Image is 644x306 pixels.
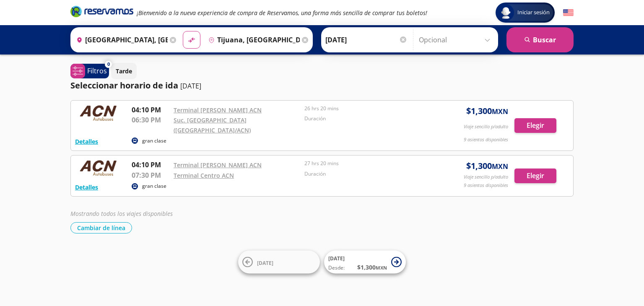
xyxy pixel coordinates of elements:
[70,79,178,92] p: Seleccionar horario de ida
[174,116,251,134] a: Suc. [GEOGRAPHIC_DATA] ([GEOGRAPHIC_DATA]/ACN)
[464,174,508,181] p: Viaje sencillo p/adulto
[75,183,98,192] button: Detalles
[324,251,406,274] button: [DATE]Desde:$1,300MXN
[174,161,262,169] a: Terminal [PERSON_NAME] ACN
[492,107,508,116] small: MXN
[514,118,556,133] button: Elegir
[142,137,166,145] p: gran clase
[132,115,169,125] p: 06:30 PM
[376,265,387,271] small: MXN
[419,29,494,50] input: Opcional
[304,105,431,112] p: 26 hrs 20 mins
[328,255,345,262] span: [DATE]
[174,171,234,179] a: Terminal Centro ACN
[304,160,431,167] p: 27 hrs 20 mins
[107,61,110,68] span: 0
[304,170,431,178] p: Duración
[180,81,201,91] p: [DATE]
[325,29,408,50] input: Elegir Fecha
[464,136,508,143] p: 9 asientos disponibles
[70,210,173,218] em: Mostrando todos los viajes disponibles
[174,106,262,114] a: Terminal [PERSON_NAME] ACN
[137,9,427,17] em: ¡Bienvenido a la nueva experiencia de compra de Reservamos, una forma más sencilla de comprar tus...
[563,8,574,18] button: English
[116,67,132,75] p: Tarde
[492,162,508,171] small: MXN
[87,66,107,76] p: Filtros
[257,259,273,266] span: [DATE]
[75,137,98,146] button: Detalles
[70,5,133,18] i: Brand Logo
[238,251,320,274] button: [DATE]
[70,5,133,20] a: Brand Logo
[142,182,166,190] p: gran clase
[464,182,508,189] p: 9 asientos disponibles
[466,105,508,117] span: $ 1,300
[70,64,109,78] button: 0Filtros
[328,264,345,272] span: Desde:
[466,160,508,172] span: $ 1,300
[514,169,556,183] button: Elegir
[464,123,508,130] p: Viaje sencillo p/adulto
[514,8,553,17] span: Iniciar sesión
[70,222,132,233] button: Cambiar de línea
[132,105,169,115] p: 04:10 PM
[75,105,121,122] img: RESERVAMOS
[75,160,121,176] img: RESERVAMOS
[132,170,169,180] p: 07:30 PM
[304,115,431,122] p: Duración
[111,63,137,79] button: Tarde
[506,27,574,52] button: Buscar
[73,29,168,50] input: Buscar Origen
[132,160,169,170] p: 04:10 PM
[357,263,387,272] span: $ 1,300
[205,29,300,50] input: Buscar Destino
